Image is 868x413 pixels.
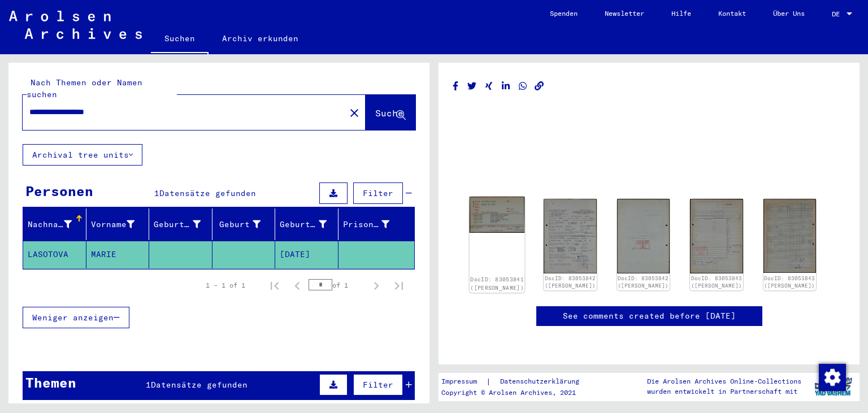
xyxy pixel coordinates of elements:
[86,208,150,240] mat-header-cell: Vorname
[154,188,159,198] span: 1
[348,106,361,120] mat-icon: close
[691,275,742,289] a: DocID: 83053843 ([PERSON_NAME])
[363,188,393,198] span: Filter
[375,107,403,119] span: Suche
[23,307,129,328] button: Weniger anzeigen
[146,380,151,390] span: 1
[338,208,415,240] mat-header-cell: Prisoner #
[9,11,142,39] img: Arolsen_neg.svg
[353,182,403,204] button: Filter
[23,241,86,268] mat-cell: LASOTOVA
[159,188,256,198] span: Datensätze gefunden
[154,215,215,233] div: Geburtsname
[263,274,286,297] button: First page
[763,199,816,273] img: 002.jpg
[812,372,854,401] img: yv_logo.png
[544,199,596,273] img: 001.jpg
[309,280,365,290] div: of 1
[491,376,593,388] a: Datenschutzerklärung
[517,79,529,93] button: Share on WhatsApp
[363,380,393,390] span: Filter
[470,197,525,233] img: 001.jpg
[441,376,486,388] a: Impressum
[23,144,142,166] button: Archival tree units
[275,208,338,240] mat-header-cell: Geburtsdatum
[28,219,72,231] div: Nachname
[149,208,212,240] mat-header-cell: Geburtsname
[441,388,593,398] p: Copyright © Arolsen Archives, 2021
[217,215,275,233] div: Geburt‏
[91,219,135,231] div: Vorname
[388,274,410,297] button: Last page
[217,219,261,231] div: Geburt‏
[647,376,801,386] p: Die Arolsen Archives Online-Collections
[343,101,366,124] button: Clear
[343,215,404,233] div: Prisoner #
[275,241,338,268] mat-cell: [DATE]
[450,79,462,93] button: Share on Facebook
[832,10,844,18] span: DE
[286,274,309,297] button: Previous page
[343,219,390,231] div: Prisoner #
[365,274,388,297] button: Next page
[27,77,142,99] mat-label: Nach Themen oder Namen suchen
[91,215,149,233] div: Vorname
[209,25,312,52] a: Archiv erkunden
[25,181,93,201] div: Personen
[206,280,245,290] div: 1 – 1 of 1
[764,275,815,289] a: DocID: 83053843 ([PERSON_NAME])
[212,208,276,240] mat-header-cell: Geburt‏
[500,79,512,93] button: Share on LinkedIn
[545,275,596,289] a: DocID: 83053842 ([PERSON_NAME])
[441,376,593,388] div: |
[32,312,114,323] span: Weniger anzeigen
[466,79,478,93] button: Share on Twitter
[690,199,743,273] img: 001.jpg
[25,372,76,393] div: Themen
[533,79,545,93] button: Copy link
[280,215,341,233] div: Geburtsdatum
[23,208,86,240] mat-header-cell: Nachname
[618,275,669,289] a: DocID: 83053842 ([PERSON_NAME])
[151,380,248,390] span: Datensätze gefunden
[154,219,201,231] div: Geburtsname
[483,79,495,93] button: Share on Xing
[280,219,327,231] div: Geburtsdatum
[617,199,670,273] img: 002.jpg
[151,25,209,54] a: Suchen
[470,276,524,291] a: DocID: 83053841 ([PERSON_NAME])
[647,386,801,397] p: wurden entwickelt in Partnerschaft mit
[28,215,86,233] div: Nachname
[366,95,415,130] button: Suche
[819,364,846,391] img: Zustimmung ändern
[353,374,403,395] button: Filter
[563,310,736,322] a: See comments created before [DATE]
[86,241,150,268] mat-cell: MARIE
